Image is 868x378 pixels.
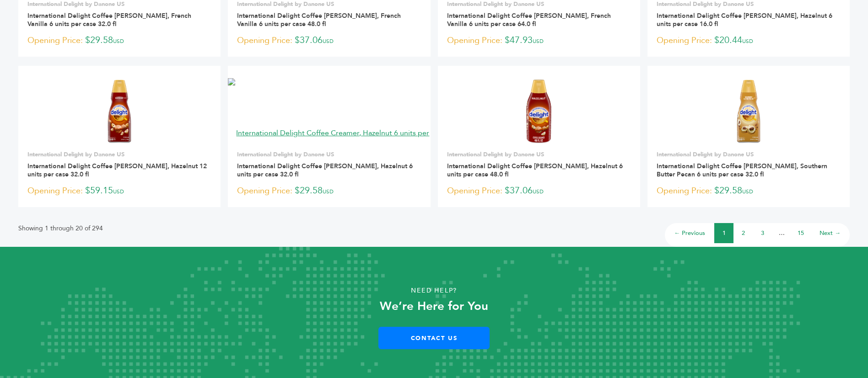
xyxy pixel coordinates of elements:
[447,34,631,48] p: $47.93
[657,185,712,197] span: Opening Price:
[27,162,207,179] a: International Delight Coffee [PERSON_NAME], Hazelnut 12 units per case 32.0 fl
[819,229,841,237] a: Next →
[722,229,726,237] a: 1
[18,223,103,234] p: Showing 1 through 20 of 294
[380,298,488,314] strong: We’re Here for You
[798,229,804,237] a: 15
[323,37,334,45] span: USD
[533,37,544,45] span: USD
[447,162,623,179] a: International Delight Coffee [PERSON_NAME], Hazelnut 6 units per case 48.0 fl
[27,11,191,28] a: International Delight Coffee [PERSON_NAME], French Vanilla 6 units per case 32.0 fl
[113,37,124,45] span: USD
[657,34,841,48] p: $20.44
[237,150,421,159] p: International Delight by Danone US
[447,184,631,198] p: $37.06
[237,34,292,47] span: Opening Price:
[772,223,791,243] li: …
[742,37,753,45] span: USD
[86,78,153,144] img: International Delight Coffee Creamer, Hazelnut 12 units per case 32.0 fl
[237,184,421,198] p: $29.58
[716,78,782,144] img: International Delight Coffee Creamer, Southern Butter Pecan 6 units per case 32.0 fl
[113,188,124,195] span: USD
[506,78,572,144] img: International Delight Coffee Creamer, Hazelnut 6 units per case 48.0 fl
[674,229,705,237] a: ← Previous
[657,11,832,28] a: International Delight Coffee [PERSON_NAME], Hazelnut 6 units per case 16.0 fl
[657,34,712,47] span: Opening Price:
[447,150,631,159] p: International Delight by Danone US
[657,162,827,179] a: International Delight Coffee [PERSON_NAME], Southern Butter Pecan 6 units per case 32.0 fl
[27,184,211,198] p: $59.15
[657,150,841,159] p: International Delight by Danone US
[27,34,83,47] span: Opening Price:
[378,327,490,349] a: Contact Us
[237,34,421,48] p: $37.06
[761,229,764,237] a: 3
[447,11,611,28] a: International Delight Coffee [PERSON_NAME], French Vanilla 6 units per case 64.0 fl
[43,284,825,298] p: Need Help?
[27,150,211,159] p: International Delight by Danone US
[228,78,430,144] img: International Delight Coffee Creamer, Hazelnut 6 units per case 32.0 fl
[447,185,502,197] span: Opening Price:
[447,34,502,47] span: Opening Price:
[742,229,745,237] a: 2
[237,11,401,28] a: International Delight Coffee [PERSON_NAME], French Vanilla 6 units per case 48.0 fl
[27,185,83,197] span: Opening Price:
[237,162,413,179] a: International Delight Coffee [PERSON_NAME], Hazelnut 6 units per case 32.0 fl
[323,188,334,195] span: USD
[237,185,292,197] span: Opening Price:
[742,188,753,195] span: USD
[533,188,544,195] span: USD
[27,34,211,48] p: $29.58
[657,184,841,198] p: $29.58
